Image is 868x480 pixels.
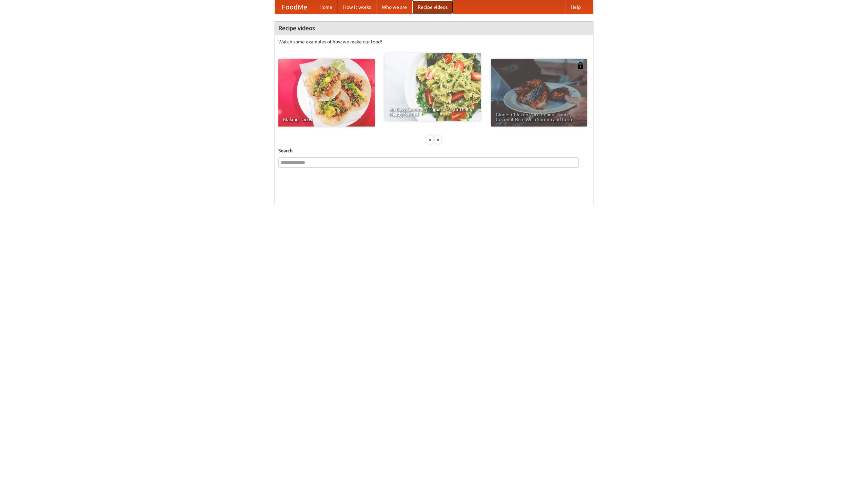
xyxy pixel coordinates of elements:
a: How it works [338,0,376,14]
span: An Easy, Summery Tomato Pasta That's Ready for Fall [389,107,476,116]
a: An Easy, Summery Tomato Pasta That's Ready for Fall [384,53,481,121]
a: Recipe videos [412,0,453,14]
p: Watch some examples of how we make our food! [278,38,590,45]
a: Home [314,0,338,14]
h4: Recipe videos [275,21,593,35]
div: » [435,135,441,144]
h5: Search [278,147,590,154]
a: Help [565,0,586,14]
a: FoodMe [275,0,314,14]
a: Making Tacos [278,59,375,127]
a: Who we are [376,0,412,14]
span: Making Tacos [283,117,370,122]
div: « [427,135,433,144]
img: 483408.png [577,62,584,69]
